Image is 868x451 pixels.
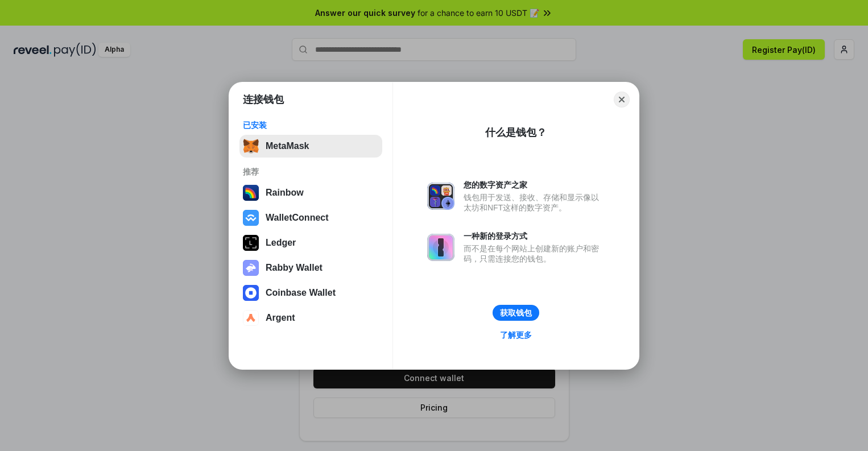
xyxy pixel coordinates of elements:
img: svg+xml,%3Csvg%20fill%3D%22none%22%20height%3D%2233%22%20viewBox%3D%220%200%2035%2033%22%20width%... [243,138,259,154]
img: svg+xml,%3Csvg%20width%3D%2228%22%20height%3D%2228%22%20viewBox%3D%220%200%2028%2028%22%20fill%3D... [243,285,259,301]
h1: 连接钱包 [243,93,284,106]
a: 了解更多 [493,328,539,342]
img: svg+xml,%3Csvg%20width%3D%22120%22%20height%3D%22120%22%20viewBox%3D%220%200%20120%20120%22%20fil... [243,185,259,201]
div: 推荐 [243,167,379,177]
button: MetaMask [239,135,382,158]
div: Argent [266,313,295,323]
div: 了解更多 [500,330,532,340]
button: Coinbase Wallet [239,282,382,304]
div: 而不是在每个网站上创建新的账户和密码，只需连接您的钱包。 [464,243,605,264]
div: Ledger [266,238,296,248]
button: Ledger [239,231,382,254]
img: svg+xml,%3Csvg%20xmlns%3D%22http%3A%2F%2Fwww.w3.org%2F2000%2Fsvg%22%20fill%3D%22none%22%20viewBox... [427,234,454,261]
img: svg+xml,%3Csvg%20xmlns%3D%22http%3A%2F%2Fwww.w3.org%2F2000%2Fsvg%22%20fill%3D%22none%22%20viewBox... [427,183,454,210]
div: 已安装 [243,120,379,130]
button: 获取钱包 [493,305,539,321]
div: Rainbow [266,188,304,198]
div: Coinbase Wallet [266,288,336,298]
div: WalletConnect [266,213,329,223]
button: Argent [239,307,382,329]
div: 钱包用于发送、接收、存储和显示像以太坊和NFT这样的数字资产。 [464,192,605,213]
div: 什么是钱包？ [485,126,547,139]
button: WalletConnect [239,206,382,229]
button: Rabby Wallet [239,256,382,279]
div: Rabby Wallet [266,263,323,273]
img: svg+xml,%3Csvg%20xmlns%3D%22http%3A%2F%2Fwww.w3.org%2F2000%2Fsvg%22%20fill%3D%22none%22%20viewBox... [243,260,259,276]
button: Close [614,92,630,107]
img: svg+xml,%3Csvg%20width%3D%2228%22%20height%3D%2228%22%20viewBox%3D%220%200%2028%2028%22%20fill%3D... [243,210,259,226]
img: svg+xml,%3Csvg%20xmlns%3D%22http%3A%2F%2Fwww.w3.org%2F2000%2Fsvg%22%20width%3D%2228%22%20height%3... [243,235,259,251]
div: 您的数字资产之家 [464,180,605,190]
div: MetaMask [266,141,309,151]
button: Rainbow [239,181,382,204]
img: svg+xml,%3Csvg%20width%3D%2228%22%20height%3D%2228%22%20viewBox%3D%220%200%2028%2028%22%20fill%3D... [243,310,259,326]
div: 获取钱包 [500,308,532,318]
div: 一种新的登录方式 [464,231,605,241]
